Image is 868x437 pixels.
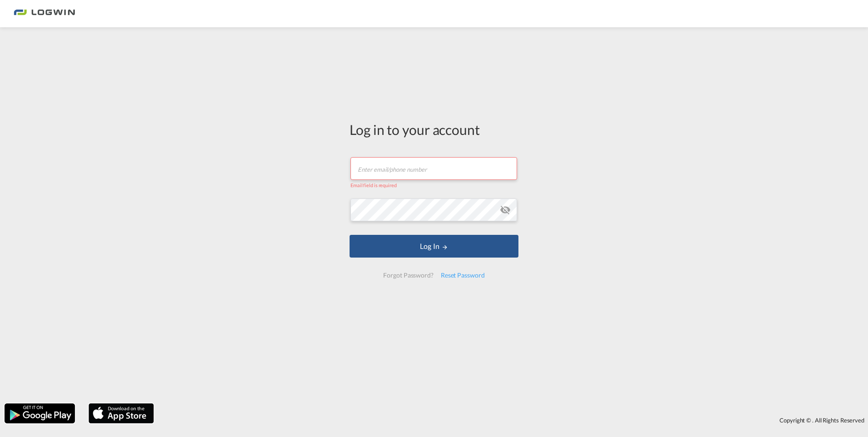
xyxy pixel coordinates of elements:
[500,204,511,215] md-icon: icon-eye-off
[4,402,76,424] img: google.png
[350,182,397,188] span: Email field is required
[350,235,518,258] button: LOGIN
[14,4,75,24] img: 2761ae10d95411efa20a1f5e0282d2d7.png
[88,402,155,424] img: apple.png
[380,267,437,283] div: Forgot Password?
[350,157,517,180] input: Enter email/phone number
[350,120,518,139] div: Log in to your account
[437,267,488,283] div: Reset Password
[158,412,868,428] div: Copyright © . All Rights Reserved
